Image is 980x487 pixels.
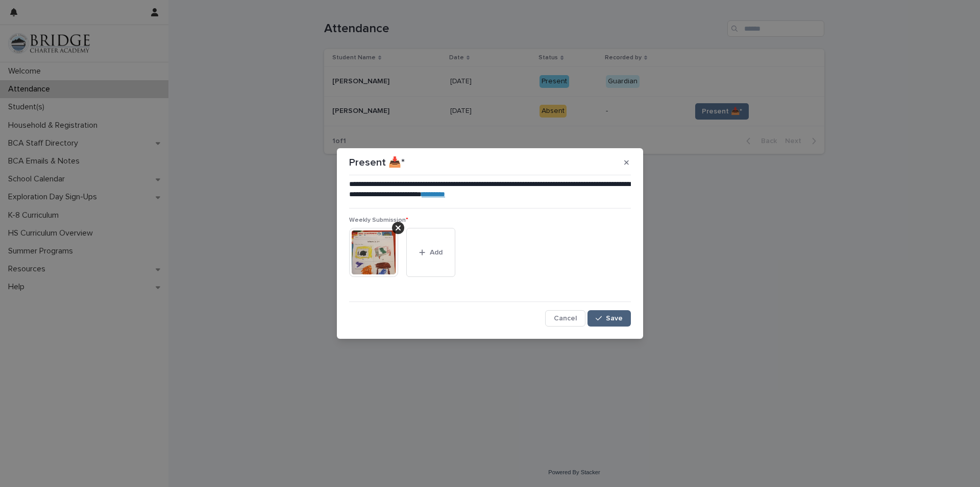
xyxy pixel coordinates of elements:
span: Save [606,315,623,322]
span: Add [430,249,443,256]
button: Cancel [545,310,585,327]
span: Weekly Submission [349,217,408,223]
button: Save [587,310,631,327]
button: Add [406,228,455,277]
span: Cancel [554,315,577,322]
p: Present 📥* [349,156,405,169]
